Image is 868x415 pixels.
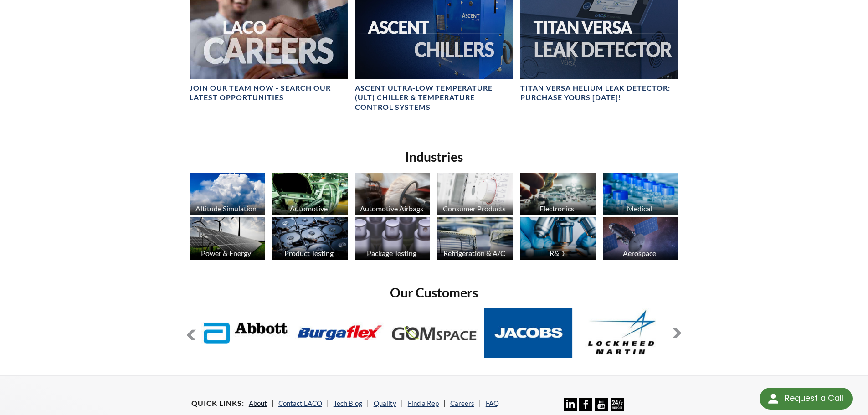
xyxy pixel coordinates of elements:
[602,249,678,257] div: Aerospace
[520,217,596,260] img: industry_R_D_670x376.jpg
[437,173,513,215] img: industry_Consumer_670x376.jpg
[520,173,596,215] img: industry_Electronics_670x376.jpg
[190,173,265,215] img: industry_AltitudeSim_670x376.jpg
[355,83,513,112] h4: Ascent Ultra-Low Temperature (ULT) Chiller & Temperature Control Systems
[190,217,265,260] img: industry_Power-2_670x376.jpg
[766,391,781,406] img: round button
[354,204,430,213] div: Automotive Airbags
[355,173,431,217] a: Automotive Airbags
[450,399,474,407] a: Careers
[190,173,265,217] a: Altitude Simulation
[437,173,513,217] a: Consumer Products
[519,204,595,213] div: Electronics
[437,217,513,260] img: industry_HVAC_670x376.jpg
[520,173,596,217] a: Electronics
[188,204,264,213] div: Altitude Simulation
[520,217,596,262] a: R&D
[278,399,322,407] a: Contact LACO
[785,388,843,409] div: Request a Call
[271,204,347,213] div: Automotive
[603,217,679,262] a: Aerospace
[190,217,265,262] a: Power & Energy
[603,173,679,217] a: Medical
[760,388,853,410] div: Request a Call
[355,173,431,215] img: industry_Auto-Airbag_670x376.jpg
[520,83,678,102] h4: TITAN VERSA Helium Leak Detector: Purchase Yours [DATE]!
[334,399,362,407] a: Tech Blog
[355,217,431,260] img: industry_Package_670x376.jpg
[603,217,679,260] img: Artboard_1.jpg
[611,404,624,412] a: 24/7 Support
[355,217,431,262] a: Package Testing
[296,308,385,358] img: Burgaflex.jpg
[201,308,290,358] img: Abbott-Labs.jpg
[354,249,430,257] div: Package Testing
[408,399,439,407] a: Find a Rep
[186,149,683,165] h2: Industries
[437,217,513,262] a: Refrigeration & A/C
[390,308,478,358] img: GOM-Space.jpg
[188,249,264,257] div: Power & Energy
[271,249,347,257] div: Product Testing
[436,249,512,257] div: Refrigeration & A/C
[436,204,512,213] div: Consumer Products
[272,173,348,217] a: Automotive
[484,308,573,358] img: Jacobs.jpg
[578,308,667,358] img: Lockheed-Martin.jpg
[272,217,348,260] img: industry_ProductTesting_670x376.jpg
[603,173,679,215] img: industry_Medical_670x376.jpg
[611,398,624,411] img: 24/7 Support Icon
[190,83,348,102] h4: Join our team now - SEARCH OUR LATEST OPPORTUNITIES
[486,399,499,407] a: FAQ
[602,204,678,213] div: Medical
[272,217,348,262] a: Product Testing
[191,399,244,408] h4: Quick Links
[519,249,595,257] div: R&D
[272,173,348,215] img: industry_Automotive_670x376.jpg
[374,399,396,407] a: Quality
[249,399,267,407] a: About
[186,284,683,301] h2: Our Customers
